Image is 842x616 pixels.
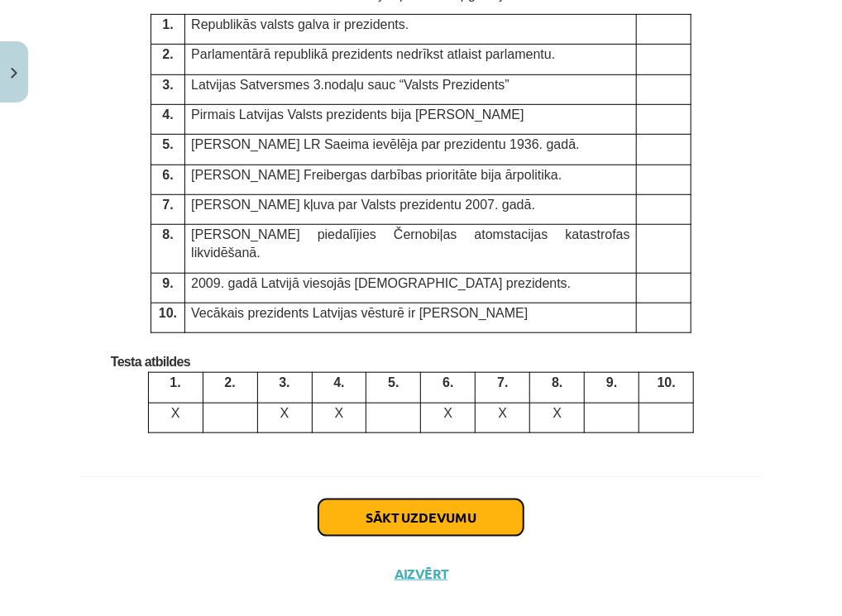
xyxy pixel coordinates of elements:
[658,375,676,389] span: 10.
[279,375,289,389] span: 3.
[191,276,571,290] span: 2009. gadā Latvijā viesojās [DEMOGRAPHIC_DATA] prezidents.
[443,375,453,389] span: 6.
[224,375,235,389] span: 2.
[162,198,173,212] span: 7.
[162,17,173,31] span: 1.
[162,78,173,92] span: 3.
[388,375,399,389] span: 5.
[191,168,562,182] span: [PERSON_NAME] Freibergas darbības prioritāte bija ārpolitika.
[333,375,344,389] span: 4.
[280,406,289,420] span: X
[191,137,580,151] span: [PERSON_NAME] LR Saeima ievēlēja par prezidentu 1936. gadā.
[191,107,524,122] span: Pirmais Latvijas Valsts prezidents bija [PERSON_NAME]
[191,198,535,212] span: [PERSON_NAME] kļuva par Valsts prezidentu 2007. gadā.
[162,137,173,151] span: 5.
[11,68,17,79] img: icon-close-lesson-0947bae3869378f0d4975bcd49f059093ad1ed9edebbc8119c70593378902aed.svg
[444,406,453,420] span: X
[162,227,173,241] span: 8.
[159,306,177,320] span: 10.
[171,406,180,420] span: X
[499,406,508,420] span: X
[162,47,173,61] span: 2.
[606,375,617,389] span: 9.
[497,375,508,389] span: 7.
[335,406,344,420] span: X
[111,355,190,369] span: Testa atbildes
[553,406,562,420] span: X
[191,227,630,260] span: [PERSON_NAME] piedalījies Černobiļas atomstacijas katastrofas likvidēšanā.
[552,375,562,389] span: 8.
[162,276,173,290] span: 9.
[191,78,510,92] span: Latvijas Satversmes 3.nodaļu sauc “Valsts Prezidents”
[170,375,180,389] span: 1.
[191,306,528,320] span: Vecākais prezidents Latvijas vēsturē ir [PERSON_NAME]
[191,17,409,31] span: Republikās valsts galva ir prezidents.
[191,47,555,61] span: Parlamentārā republikā prezidents nedrīkst atlaist parlamentu.
[162,168,173,182] span: 6.
[162,107,173,122] span: 4.
[318,499,524,536] button: Sākt uzdevumu
[390,566,452,582] button: Aizvērt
